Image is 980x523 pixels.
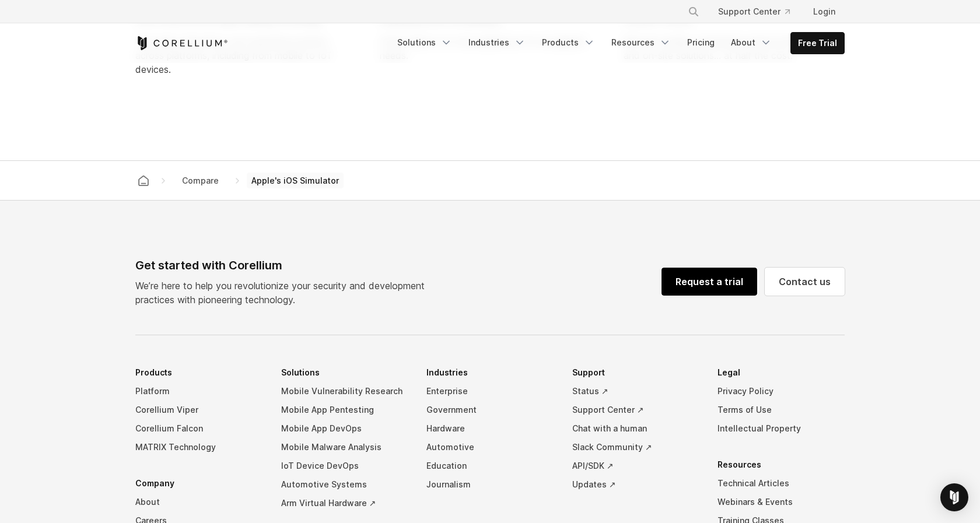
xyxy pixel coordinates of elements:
a: Intellectual Property [717,419,845,438]
a: Login [804,1,845,22]
a: Corellium home [133,173,154,189]
a: Technical Articles [717,474,845,493]
div: Open Intercom Messenger [940,483,968,511]
a: Request a trial [661,268,757,296]
a: Support Center ↗ [572,401,699,419]
div: Navigation Menu [390,32,845,54]
a: Products [535,32,602,53]
a: Mobile Malware Analysis [281,438,408,457]
a: Platform [135,382,262,401]
a: Terms of Use [717,401,845,419]
a: About [135,493,262,511]
a: Automotive Systems [281,475,408,494]
p: We’re here to help you revolutionize your security and development practices with pioneering tech... [135,279,434,307]
div: Get started with Corellium [135,257,434,274]
a: Compare [173,170,228,191]
a: Mobile App DevOps [281,419,408,438]
a: Resources [604,32,678,53]
a: Chat with a human [572,419,699,438]
a: Support Center [709,1,799,22]
a: Education [426,457,554,475]
a: Journalism [426,475,554,494]
a: Government [426,401,554,419]
a: Solutions [390,32,459,53]
a: Mobile App Pentesting [281,401,408,419]
a: Contact us [765,268,845,296]
a: Mobile Vulnerability Research [281,382,408,401]
a: Corellium Falcon [135,419,262,438]
a: API/SDK ↗ [572,457,699,475]
a: Hardware [426,419,554,438]
a: Corellium Viper [135,401,262,419]
a: Arm Virtual Hardware ↗ [281,494,408,513]
span: Compare [177,173,223,189]
a: Slack Community ↗ [572,438,699,457]
a: Webinars & Events [717,493,845,511]
a: IoT Device DevOps [281,457,408,475]
a: MATRIX Technology [135,438,262,457]
a: About [724,32,779,53]
span: Apple's iOS Simulator [247,173,344,189]
a: Status ↗ [572,382,699,401]
a: Automotive [426,438,554,457]
button: Search [683,1,704,22]
div: Navigation Menu [674,1,845,22]
a: Privacy Policy [717,382,845,401]
a: Free Trial [791,33,844,54]
a: Enterprise [426,382,554,401]
a: Corellium Home [135,36,228,50]
a: Pricing [680,32,722,53]
a: Industries [461,32,533,53]
a: Updates ↗ [572,475,699,494]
